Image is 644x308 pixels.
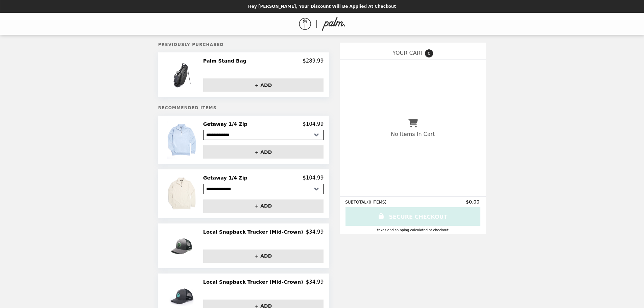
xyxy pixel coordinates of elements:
[203,199,324,213] button: + ADD
[203,184,324,194] select: Select a product variant
[303,175,324,181] p: $104.99
[167,121,198,159] img: Getaway 1/4 Zip
[306,229,324,235] p: $34.99
[168,229,197,263] img: Local Snapback Trucker (Mid-Crown)
[345,228,480,232] div: Taxes and Shipping calculated at checkout
[203,175,250,181] h2: Getaway 1/4 Zip
[203,58,249,64] h2: Palm Stand Bag
[203,250,324,263] button: + ADD
[168,58,197,92] img: Palm Stand Bag
[391,131,435,137] p: No Items In Cart
[203,130,324,140] select: Select a product variant
[167,175,198,212] img: Getaway 1/4 Zip
[392,50,423,56] span: YOUR CART
[466,199,480,205] span: $0.00
[203,78,324,92] button: + ADD
[158,105,329,110] h5: Recommended Items
[299,17,345,31] img: Brand Logo
[248,4,396,9] p: Hey [PERSON_NAME], your discount will be applied at checkout
[158,42,329,47] h5: Previously Purchased
[303,121,324,127] p: $104.99
[203,145,324,159] button: + ADD
[367,200,386,205] span: ( 0 ITEMS )
[345,200,367,205] span: SUBTOTAL
[203,279,306,285] h2: Local Snapback Trucker (Mid-Crown)
[203,121,250,127] h2: Getaway 1/4 Zip
[425,49,433,57] span: 0
[303,58,324,64] p: $289.99
[306,279,324,285] p: $34.99
[203,229,306,235] h2: Local Snapback Trucker (Mid-Crown)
